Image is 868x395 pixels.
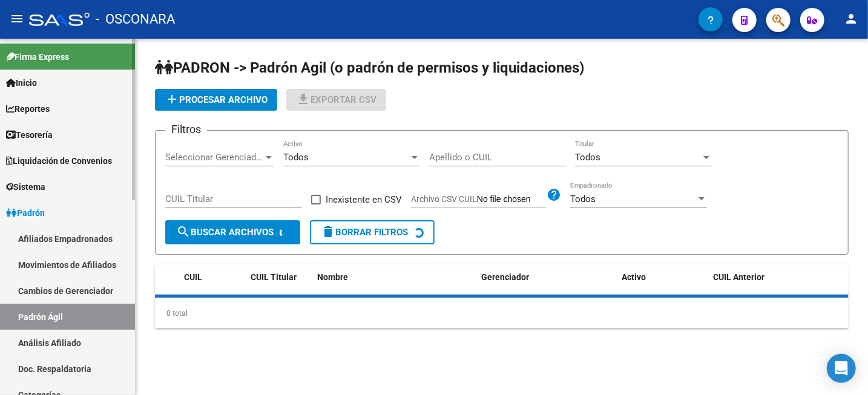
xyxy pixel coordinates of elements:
input: Archivo CSV CUIL [477,194,547,205]
span: Buscar Archivos [176,227,274,238]
span: Tesorería [6,128,53,142]
button: Buscar Archivos [165,220,300,244]
datatable-header-cell: CUIL [179,264,246,290]
span: Reportes [6,102,50,116]
h3: Filtros [165,121,207,138]
mat-icon: help [547,188,561,202]
span: Padrón [6,206,45,220]
span: Gerenciador [482,272,530,282]
datatable-header-cell: CUIL Anterior [709,264,849,290]
span: Nombre [317,272,348,282]
datatable-header-cell: Gerenciador [477,264,617,290]
span: CUIL Anterior [714,272,765,282]
span: CUIL [184,272,202,282]
span: Inexistente en CSV [326,192,402,207]
span: CUIL Titular [251,272,297,282]
span: Liquidación de Convenios [6,154,112,168]
span: Archivo CSV CUIL [411,194,477,204]
span: - OSCONARA [96,6,175,33]
span: Todos [575,152,600,163]
span: Exportar CSV [296,94,376,105]
span: Seleccionar Gerenciador [165,152,263,163]
span: PADRON -> Padrón Agil (o padrón de permisos y liquidaciones) [155,59,584,76]
span: Firma Express [6,50,69,64]
span: Inicio [6,76,37,90]
mat-icon: add [165,92,179,106]
span: Activo [622,272,646,282]
span: Todos [283,152,309,163]
button: Exportar CSV [286,89,386,111]
div: 0 total [155,298,849,328]
datatable-header-cell: Nombre [312,264,477,290]
div: Open Intercom Messenger [827,354,856,383]
datatable-header-cell: CUIL Titular [246,264,312,290]
span: Borrar Filtros [321,227,408,238]
mat-icon: search [176,224,191,239]
span: Sistema [6,180,45,194]
button: Procesar archivo [155,89,277,111]
mat-icon: file_download [296,92,311,106]
mat-icon: delete [321,224,335,239]
datatable-header-cell: Activo [617,264,709,290]
mat-icon: menu [10,11,24,26]
mat-icon: person [844,11,858,26]
span: Procesar archivo [165,94,268,105]
button: Borrar Filtros [310,220,435,244]
span: Todos [570,194,596,204]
